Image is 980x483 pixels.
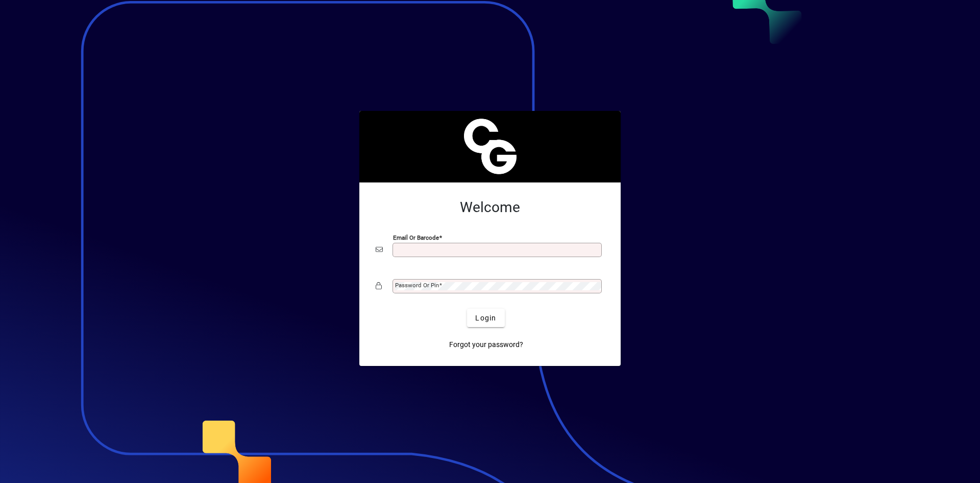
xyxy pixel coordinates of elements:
a: Forgot your password? [445,335,527,354]
h2: Welcome [376,199,604,216]
button: Login [467,309,504,327]
mat-label: Password or Pin [395,282,439,289]
span: Forgot your password? [449,339,523,350]
span: Login [475,313,496,324]
mat-label: Email or Barcode [393,234,439,241]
